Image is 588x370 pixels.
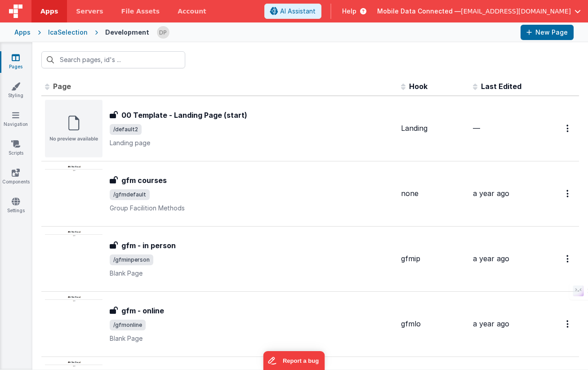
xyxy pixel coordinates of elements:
span: Apps [40,7,58,16]
span: a year ago [473,254,509,263]
div: IcaSelection [48,28,88,37]
div: Landing [401,123,466,134]
h3: gfm - in person [121,240,176,251]
span: /gfmdefault [110,189,150,200]
span: a year ago [473,319,509,328]
span: /default2 [110,124,142,135]
p: Blank Page [110,269,394,278]
span: Last Edited [481,82,521,91]
span: Mobile Data Connected — [377,7,461,16]
div: none [401,188,466,199]
button: Options [561,315,575,333]
h3: gfm - online [121,305,164,316]
span: /gfmonline [110,320,146,330]
span: — [473,124,480,133]
button: New Page [521,25,574,40]
h3: gfm courses [121,175,167,186]
img: d6e3be1ce36d7fc35c552da2480304ca [157,26,169,39]
button: Mobile Data Connected — [EMAIL_ADDRESS][DOMAIN_NAME] [377,7,581,16]
span: Servers [76,7,103,16]
div: gfmlo [401,319,466,329]
h3: 00 Template - Landing Page (start) [121,110,247,120]
p: Landing page [110,138,394,147]
span: File Assets [121,7,160,16]
p: Blank Page [110,334,394,343]
button: Options [561,250,575,268]
div: Development [105,28,149,37]
span: Help [342,7,356,16]
span: Page [53,82,71,91]
p: Group Facilition Methods [110,204,394,213]
div: gfmip [401,254,466,264]
span: Hook [409,82,428,91]
button: Options [561,119,575,138]
button: Options [561,184,575,203]
div: Apps [14,28,31,37]
iframe: Marker.io feedback button [263,351,325,370]
span: /gfminperson [110,254,153,265]
span: AI Assistant [280,7,316,16]
span: a year ago [473,189,509,198]
input: Search pages, id's ... [41,51,185,68]
button: AI Assistant [264,4,321,19]
span: [EMAIL_ADDRESS][DOMAIN_NAME] [461,7,571,16]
